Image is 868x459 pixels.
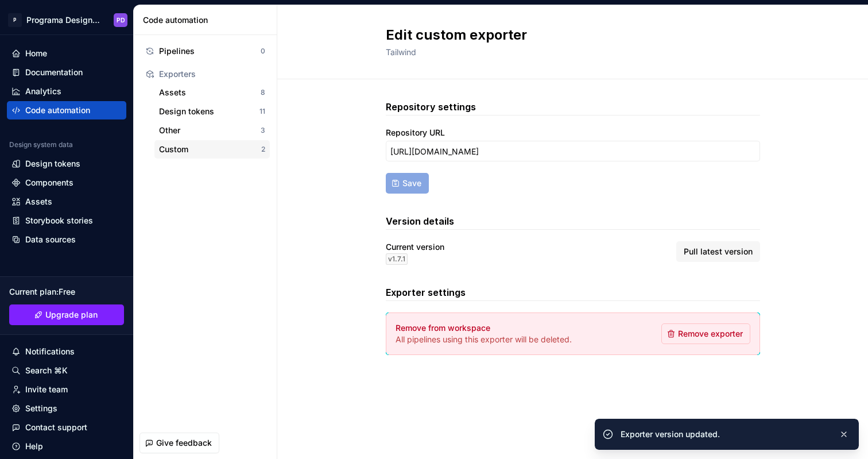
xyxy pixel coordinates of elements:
a: Components [7,173,126,192]
div: Help [25,441,43,452]
div: Home [25,48,47,59]
div: Invite team [25,384,68,395]
div: Assets [159,87,261,98]
h3: Repository settings [386,100,760,114]
div: PD [117,16,125,25]
button: Other3 [154,121,270,140]
div: Current version [386,241,444,253]
p: All pipelines using this exporter will be deleted. [396,334,572,345]
h3: Exporter settings [386,286,760,299]
div: 11 [259,107,265,116]
div: Design tokens [25,158,80,169]
a: Settings [7,399,126,418]
div: Contact support [25,422,87,433]
button: PPrograma Design SystemPD [2,7,131,32]
div: Exporters [159,68,265,80]
div: P [8,13,22,27]
button: Custom2 [154,140,270,159]
div: Pipelines [159,45,261,57]
a: Analytics [7,82,126,101]
label: Repository URL [386,127,445,138]
div: Notifications [25,346,75,357]
div: Current plan : Free [9,286,124,298]
div: 2 [261,145,265,154]
a: Assets [7,192,126,211]
button: Remove exporter [661,323,750,344]
div: Exporter version updated. [621,429,830,440]
div: 0 [261,47,265,56]
div: 3 [261,126,265,135]
div: Code automation [25,105,90,116]
div: Design system data [9,140,73,149]
button: Contact support [7,418,126,437]
div: Code automation [143,14,272,26]
div: Storybook stories [25,215,93,226]
span: Pull latest version [684,246,753,257]
a: Invite team [7,380,126,399]
button: Search ⌘K [7,361,126,380]
a: Code automation [7,101,126,119]
button: Pull latest version [676,241,760,262]
span: Remove exporter [678,328,743,340]
button: Pipelines0 [141,42,270,60]
a: Data sources [7,230,126,249]
span: Give feedback [156,437,212,449]
span: Tailwind [386,47,416,57]
a: Storybook stories [7,211,126,230]
a: Home [7,44,126,63]
div: Documentation [25,67,83,78]
div: 8 [261,88,265,97]
div: Settings [25,403,57,414]
div: Design tokens [159,106,259,117]
button: Notifications [7,342,126,361]
button: Design tokens11 [154,102,270,121]
button: Assets8 [154,83,270,102]
div: Programa Design System [26,14,100,26]
h2: Edit custom exporter [386,26,746,44]
button: Give feedback [139,433,219,453]
div: v 1.7.1 [386,253,408,265]
div: Custom [159,144,261,155]
div: Components [25,177,73,188]
button: Help [7,437,126,456]
div: Other [159,125,261,136]
a: Design tokens [7,155,126,173]
div: Data sources [25,234,76,245]
span: Upgrade plan [45,309,98,321]
div: Search ⌘K [25,365,68,376]
h4: Remove from workspace [396,322,490,334]
div: Assets [25,196,52,207]
h3: Version details [386,214,760,228]
div: Analytics [25,86,61,97]
a: Documentation [7,63,126,82]
button: Upgrade plan [9,304,124,325]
